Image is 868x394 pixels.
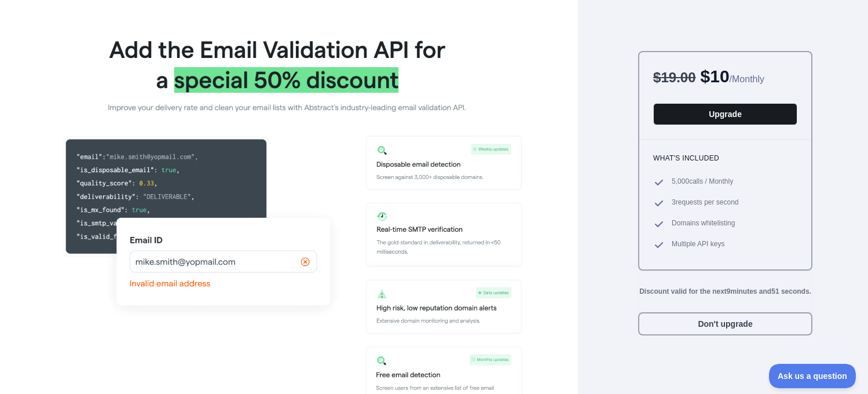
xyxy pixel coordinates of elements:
[653,103,797,125] button: Upgrade
[769,364,856,388] iframe: Toggle Customer Support
[672,218,735,230] span: Domains whitelisting
[638,312,812,335] button: Don't upgrade
[672,177,733,188] span: 5,000 calls / Monthly
[701,67,730,86] span: $ 10
[672,198,738,209] span: 3 requests per second
[653,70,695,85] span: $ 19.00
[672,239,724,251] span: Multiple API keys
[639,287,811,295] strong: Discount valid for the next 9 minutes and 51 seconds.
[653,154,797,163] h3: What's included
[730,74,764,84] span: / Monthly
